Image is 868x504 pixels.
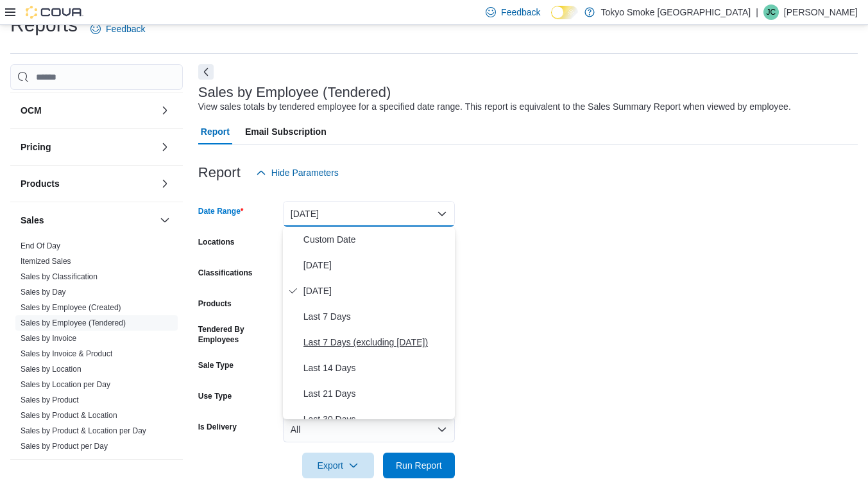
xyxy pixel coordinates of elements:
[157,176,173,191] button: Products
[245,119,327,144] span: Email Subscription
[198,391,232,401] label: Use Type
[198,268,253,278] label: Classifications
[21,141,155,153] button: Pricing
[21,287,66,297] span: Sales by Day
[303,232,450,247] span: Custom Date
[21,241,60,251] span: End Of Day
[21,441,108,451] span: Sales by Product per Day
[767,4,776,20] span: JC
[198,237,235,247] label: Locations
[21,177,60,190] h3: Products
[283,227,455,419] div: Select listbox
[21,177,155,190] button: Products
[21,442,108,451] a: Sales by Product per Day
[21,333,76,343] span: Sales by Invoice
[283,417,455,442] button: All
[21,349,112,358] a: Sales by Invoice & Product
[383,453,455,478] button: Run Report
[10,12,78,38] h1: Reports
[271,166,339,179] span: Hide Parameters
[763,4,779,20] div: Julia Cote
[21,256,71,266] span: Itemized Sales
[21,426,146,436] span: Sales by Product & Location per Day
[198,360,234,370] label: Sale Type
[551,6,578,19] input: Dark Mode
[501,6,540,19] span: Feedback
[157,213,173,228] button: Sales
[21,380,110,389] a: Sales by Location per Day
[198,422,237,432] label: Is Delivery
[784,4,858,20] p: [PERSON_NAME]
[21,411,117,420] a: Sales by Product & Location
[21,288,66,297] a: Sales by Day
[198,85,391,100] h3: Sales by Employee (Tendered)
[157,139,173,155] button: Pricing
[201,119,230,144] span: Report
[283,201,455,227] button: [DATE]
[21,214,44,227] h3: Sales
[157,103,173,118] button: OCM
[21,272,98,281] a: Sales by Classification
[302,453,374,478] button: Export
[303,257,450,273] span: [DATE]
[198,64,214,80] button: Next
[21,104,155,117] button: OCM
[21,303,121,312] a: Sales by Employee (Created)
[198,324,278,345] label: Tendered By Employees
[303,360,450,376] span: Last 14 Days
[198,299,232,309] label: Products
[756,4,758,20] p: |
[303,283,450,299] span: [DATE]
[21,104,42,117] h3: OCM
[198,165,241,180] h3: Report
[10,238,183,459] div: Sales
[106,22,145,35] span: Feedback
[21,141,51,153] h3: Pricing
[21,241,60,250] a: End Of Day
[21,426,146,435] a: Sales by Product & Location per Day
[21,395,79,404] a: Sales by Product
[303,386,450,401] span: Last 21 Days
[251,160,344,186] button: Hide Parameters
[198,206,244,216] label: Date Range
[21,214,155,227] button: Sales
[21,318,126,327] a: Sales by Employee (Tendered)
[396,459,442,472] span: Run Report
[26,6,83,19] img: Cova
[21,379,110,390] span: Sales by Location per Day
[21,395,79,405] span: Sales by Product
[21,334,76,343] a: Sales by Invoice
[21,349,112,359] span: Sales by Invoice & Product
[21,365,81,374] a: Sales by Location
[601,4,751,20] p: Tokyo Smoke [GEOGRAPHIC_DATA]
[21,302,121,313] span: Sales by Employee (Created)
[310,453,366,478] span: Export
[198,100,791,114] div: View sales totals by tendered employee for a specified date range. This report is equivalent to t...
[21,257,71,266] a: Itemized Sales
[303,309,450,324] span: Last 7 Days
[303,412,450,427] span: Last 30 Days
[85,16,150,42] a: Feedback
[303,335,450,350] span: Last 7 Days (excluding [DATE])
